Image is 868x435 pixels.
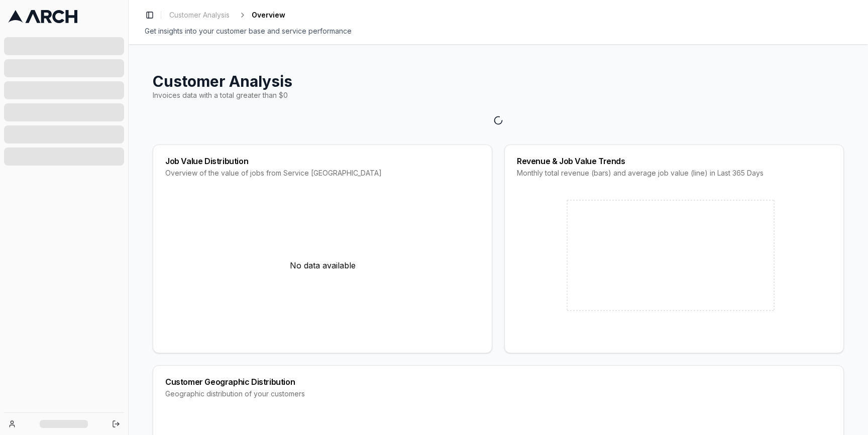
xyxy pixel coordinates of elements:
[169,10,230,20] span: Customer Analysis
[165,190,480,341] div: No data available
[517,157,831,165] div: Revenue & Job Value Trends
[252,10,285,20] span: Overview
[145,26,852,36] div: Get insights into your customer base and service performance
[153,72,844,90] h1: Customer Analysis
[165,8,285,22] nav: breadcrumb
[165,389,831,399] div: Geographic distribution of your customers
[517,168,831,178] div: Monthly total revenue (bars) and average job value (line) in Last 365 Days
[153,90,844,100] div: Invoices data with a total greater than $0
[165,378,831,386] div: Customer Geographic Distribution
[109,417,123,431] button: Log out
[165,168,480,178] div: Overview of the value of jobs from Service [GEOGRAPHIC_DATA]
[165,157,480,165] div: Job Value Distribution
[165,8,234,22] a: Customer Analysis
